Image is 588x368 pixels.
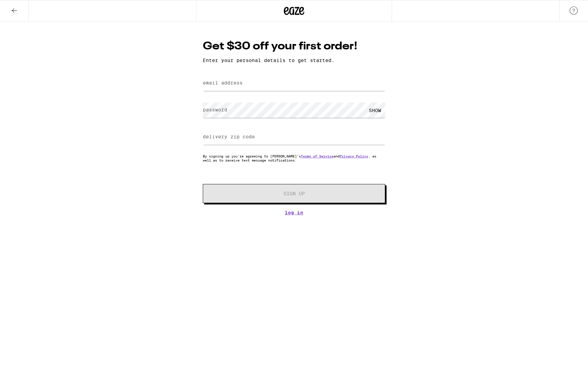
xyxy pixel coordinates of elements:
h1: Get $30 off your first order! [203,39,385,54]
div: SHOW [365,103,385,118]
input: delivery zip code [203,129,385,145]
label: password [203,107,227,112]
button: Sign Up [203,184,385,203]
span: Sign Up [283,191,305,196]
a: Terms of Service [301,154,333,158]
input: email address [203,76,385,91]
label: delivery zip code [203,134,255,139]
p: By signing up you're agreeing to [PERSON_NAME]'s and , as well as to receive text message notific... [203,154,385,162]
a: Log In [203,210,385,215]
a: Privacy Policy [340,154,368,158]
label: email address [203,80,243,86]
p: Enter your personal details to get started. [203,58,385,63]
